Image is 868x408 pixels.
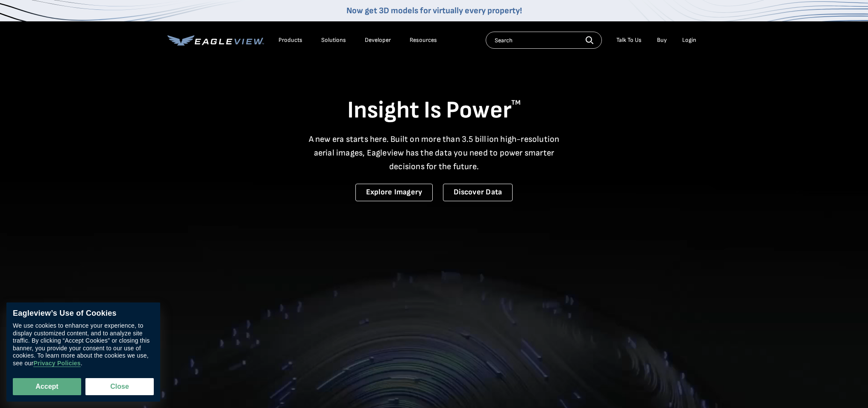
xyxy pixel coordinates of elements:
div: Eagleview’s Use of Cookies [13,309,154,318]
input: Search [486,32,602,49]
div: Resources [410,36,437,44]
a: Explore Imagery [355,184,433,201]
h1: Insight Is Power [167,96,701,126]
div: Solutions [321,36,346,44]
button: Close [85,378,154,395]
a: Now get 3D models for virtually every property! [346,6,522,16]
button: Accept [13,378,81,395]
sup: TM [511,99,521,107]
div: Products [279,36,302,44]
div: Login [682,36,696,44]
div: We use cookies to enhance your experience, to display customized content, and to analyze site tra... [13,323,154,367]
div: Talk To Us [616,36,642,44]
a: Privacy Policies [33,360,80,367]
a: Discover Data [443,184,513,201]
a: Developer [365,36,391,44]
p: A new era starts here. Built on more than 3.5 billion high-resolution aerial images, Eagleview ha... [303,132,565,173]
a: Buy [657,36,667,44]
